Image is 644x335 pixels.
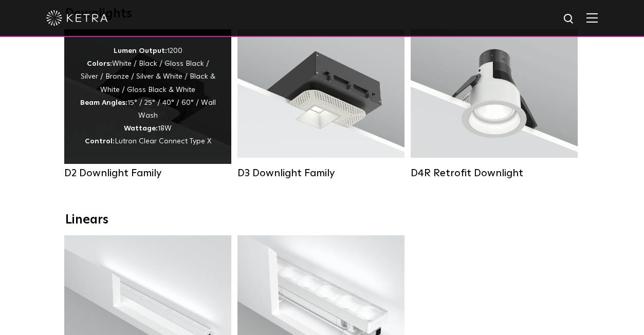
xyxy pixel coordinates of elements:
[65,213,579,228] div: Linears
[411,29,578,178] a: D4R Retrofit Downlight Lumen Output:800Colors:White / BlackBeam Angles:15° / 25° / 40° / 60°Watta...
[87,60,112,67] strong: Colors:
[115,138,211,145] span: Lutron Clear Connect Type X
[411,167,578,179] div: D4R Retrofit Downlight
[586,13,598,23] img: Hamburger%20Nav.svg
[64,29,231,178] a: D2 Downlight Family Lumen Output:1200Colors:White / Black / Gloss Black / Silver / Bronze / Silve...
[85,138,115,145] strong: Control:
[563,13,576,26] img: search icon
[237,29,404,178] a: D3 Downlight Family Lumen Output:700 / 900 / 1100Colors:White / Black / Silver / Bronze / Paintab...
[237,167,404,179] div: D3 Downlight Family
[124,125,158,132] strong: Wattage:
[114,47,167,54] strong: Lumen Output:
[64,167,231,179] div: D2 Downlight Family
[46,10,108,26] img: ketra-logo-2019-white
[80,99,127,106] strong: Beam Angles:
[80,45,216,148] div: 1200 White / Black / Gloss Black / Silver / Bronze / Silver & White / Black & White / Gloss Black...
